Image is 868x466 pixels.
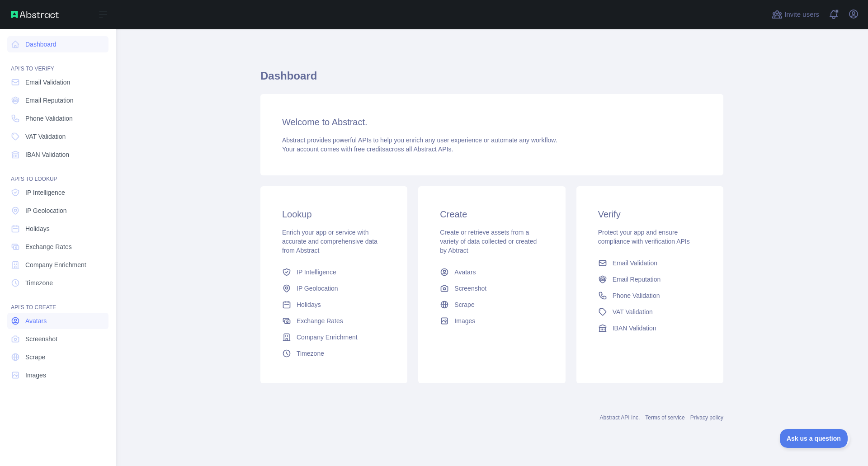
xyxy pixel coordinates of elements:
span: IP Geolocation [297,284,338,293]
span: Screenshot [25,334,57,344]
span: Holidays [297,300,321,309]
span: Exchange Rates [297,316,343,325]
a: Images [7,367,108,383]
span: Avatars [454,268,476,277]
a: Email Reputation [7,92,108,108]
a: Dashboard [7,36,108,52]
div: API'S TO LOOKUP [7,165,108,183]
span: Your account comes with across all Abstract APIs. [282,146,453,153]
span: IBAN Validation [613,324,656,333]
span: free credits [354,146,385,153]
span: Timezone [25,278,53,287]
a: Privacy policy [690,414,723,421]
a: Images [436,313,547,329]
span: Images [25,371,46,380]
a: Scrape [436,297,547,313]
span: Holidays [25,224,50,233]
span: Phone Validation [613,291,660,300]
a: IBAN Validation [7,146,108,163]
a: Holidays [7,221,108,237]
a: Company Enrichment [278,329,389,345]
span: Screenshot [454,284,486,293]
button: Invite users [770,7,821,22]
iframe: Toggle Customer Support [780,429,850,448]
a: IP Intelligence [278,264,389,280]
a: Email Validation [7,74,108,90]
span: Abstract provides powerful APIs to help you enrich any user experience or automate any workflow. [282,137,557,144]
div: API'S TO CREATE [7,293,108,311]
span: Company Enrichment [297,333,358,342]
a: Phone Validation [594,287,705,304]
span: IP Intelligence [25,188,65,197]
span: IP Geolocation [25,206,67,215]
a: IP Intelligence [7,184,108,201]
a: Email Reputation [594,271,705,287]
h3: Create [440,208,543,221]
a: IP Geolocation [7,202,108,219]
h1: Dashboard [260,69,723,90]
span: Exchange Rates [25,242,72,251]
a: Screenshot [436,280,547,297]
span: VAT Validation [25,132,66,141]
a: Email Validation [594,255,705,271]
span: Phone Validation [25,114,73,123]
a: IP Geolocation [278,280,389,297]
span: Create or retrieve assets from a variety of data collected or created by Abtract [440,229,537,254]
a: IBAN Validation [594,320,705,336]
a: Holidays [278,297,389,313]
h3: Welcome to Abstract. [282,116,702,128]
span: IBAN Validation [25,150,69,159]
a: Timezone [278,345,389,362]
span: Avatars [25,316,47,325]
img: Abstract API [11,11,59,18]
a: Exchange Rates [7,239,108,255]
span: Images [454,316,475,325]
span: Email Validation [613,259,657,268]
a: Exchange Rates [278,313,389,329]
span: Company Enrichment [25,260,86,269]
h3: Lookup [282,208,386,221]
span: Scrape [454,300,474,309]
a: Avatars [436,264,547,280]
span: Timezone [297,349,324,358]
a: Abstract API Inc. [600,414,640,421]
a: VAT Validation [7,128,108,145]
a: Terms of service [645,414,684,421]
span: Enrich your app or service with accurate and comprehensive data from Abstract [282,229,377,254]
span: VAT Validation [613,307,653,316]
a: Company Enrichment [7,257,108,273]
span: Scrape [25,353,45,362]
a: Timezone [7,275,108,291]
span: IP Intelligence [297,268,336,277]
span: Protect your app and ensure compliance with verification APIs [598,229,690,245]
span: Email Reputation [613,275,661,284]
a: Avatars [7,313,108,329]
span: Invite users [784,9,819,20]
a: VAT Validation [594,304,705,320]
span: Email Reputation [25,96,74,105]
a: Screenshot [7,331,108,347]
a: Scrape [7,349,108,365]
h3: Verify [598,208,702,221]
div: API'S TO VERIFY [7,54,108,72]
a: Phone Validation [7,110,108,127]
span: Email Validation [25,78,70,87]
